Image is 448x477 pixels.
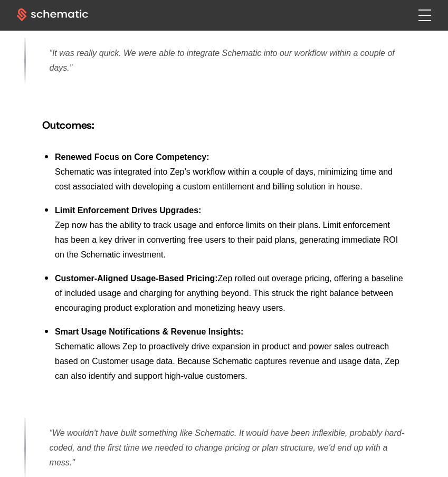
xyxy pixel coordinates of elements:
[55,218,406,262] p: Zep now has the ability to track usage and enforce limits on their plans. Limit enforcement has b...
[215,274,217,283] span: :
[55,206,201,215] span: Limit Enforcement Drives Upgrades:
[55,327,243,336] span: Smart Usage Notifications & Revenue Insights:
[55,152,209,161] span: Renewed Focus on Core Competency:
[55,271,406,316] p: Zep rolled out overage pricing, offering a baseline of included usage and charging for anything b...
[55,339,406,384] p: Schematic allows Zep to proactively drive expansion in product and power sales outreach based on ...
[55,274,215,283] span: Customer-Aligned Usage-Based Pricing
[50,426,406,470] p: “We wouldn't have built something like Schematic. It would have been inflexible, probably hard-co...
[55,165,406,194] p: Schematic was integrated into Zep’s workflow within a couple of days, minimizing time and cost as...
[42,118,94,132] span: Outcomes:
[418,9,431,21] button: Toggle menu
[50,46,406,75] p: “It was really quick. We were able to integrate Schematic into our workflow within a couple of da...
